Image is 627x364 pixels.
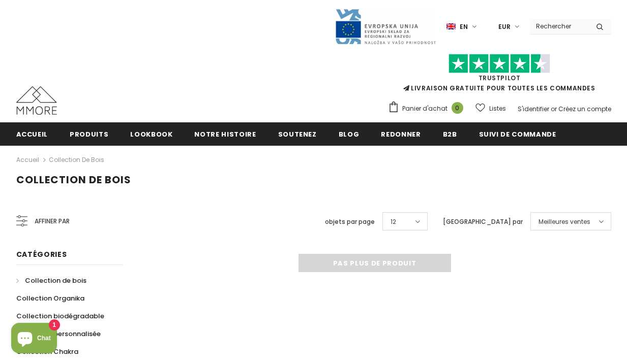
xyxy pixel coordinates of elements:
label: [GEOGRAPHIC_DATA] par [443,217,523,227]
a: Produits [70,122,108,145]
a: Javni Razpis [335,22,436,30]
label: objets par page [325,217,375,227]
a: soutenez [278,122,317,145]
span: or [551,105,557,113]
span: Accueil [16,129,48,139]
a: Créez un compte [558,105,611,113]
a: Collection Organika [16,289,84,307]
span: B2B [443,129,457,139]
inbox-online-store-chat: Shopify online store chat [8,323,60,356]
span: Meilleures ventes [539,217,590,227]
a: Collection biodégradable [16,307,104,325]
span: Redonner [381,129,421,139]
span: Collection biodégradable [16,311,104,321]
span: Panier d'achat [402,104,447,114]
a: Listes [475,100,506,117]
span: Collection de bois [16,173,131,187]
span: Suivi de commande [479,129,556,139]
a: Panier d'achat 0 [388,101,468,116]
img: Faites confiance aux étoiles pilotes [449,54,550,74]
a: Collection de bois [49,155,104,164]
a: Accueil [16,122,48,145]
span: Notre histoire [194,129,256,139]
span: Blog [339,129,360,139]
a: Blog [339,122,360,145]
a: Redonner [381,122,421,145]
a: B2B [443,122,457,145]
a: Notre histoire [194,122,256,145]
a: TrustPilot [479,74,521,82]
img: Javni Razpis [335,8,436,45]
a: S'identifier [518,105,549,113]
span: LIVRAISON GRATUITE POUR TOUTES LES COMMANDES [388,58,611,92]
span: soutenez [278,129,317,139]
img: i-lang-1.png [446,22,456,31]
span: Affiner par [35,216,70,227]
a: Collection de bois [16,272,86,289]
span: EUR [498,22,511,32]
span: 12 [391,217,396,227]
a: Accueil [16,154,39,166]
a: Lookbook [130,122,172,145]
img: Cas MMORE [16,86,57,115]
span: Catégories [16,249,67,259]
a: Suivi de commande [479,122,556,145]
span: Collection de bois [25,276,86,285]
input: Search Site [530,19,588,34]
span: Produits [70,129,108,139]
span: Listes [489,104,506,114]
span: Lookbook [130,129,172,139]
span: en [460,22,468,32]
span: 0 [452,102,463,114]
span: Collection Organika [16,293,84,303]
